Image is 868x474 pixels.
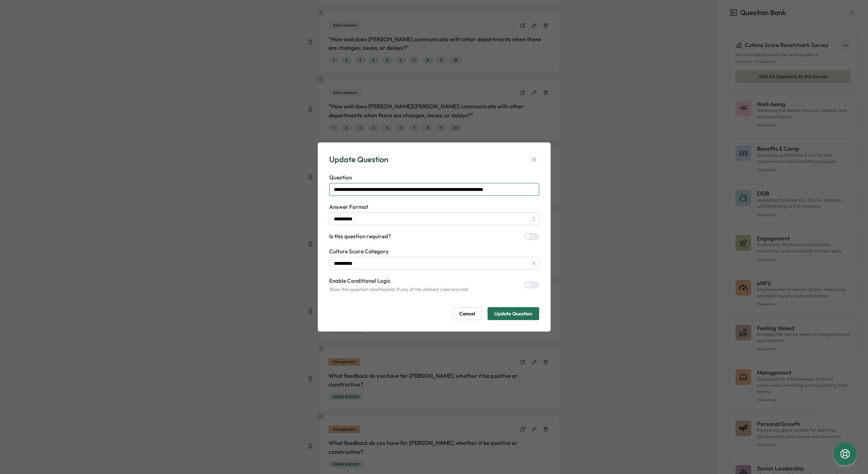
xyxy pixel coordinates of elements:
span: Cancel [459,308,475,320]
div: Update Question [329,154,388,165]
button: Cancel [452,307,482,320]
button: Update Question [488,307,539,320]
label: Enable Conditional Logic [329,277,470,285]
label: Is this question required? [329,233,391,240]
p: Show this question conditionally if any of the defined rules are met. [329,286,470,293]
label: Question [329,174,539,182]
label: Culture Score Category [329,248,539,255]
label: Answer Format [329,203,539,211]
span: Update Question [494,308,532,320]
